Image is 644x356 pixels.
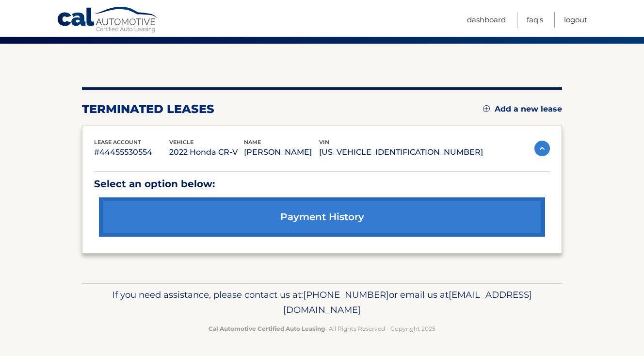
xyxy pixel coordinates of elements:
[99,197,545,237] a: payment history
[82,102,214,116] h2: terminated leases
[57,6,159,34] a: Cal Automotive
[88,287,556,318] p: If you need assistance, please contact us at: or email us at
[94,139,141,146] span: lease account
[483,105,490,112] img: add.svg
[527,12,543,28] a: FAQ's
[483,104,562,114] a: Add a new lease
[534,141,550,156] img: accordion-active.svg
[169,139,193,146] span: vehicle
[244,146,319,159] p: [PERSON_NAME]
[244,139,261,146] span: name
[564,12,587,28] a: Logout
[319,139,329,146] span: vin
[88,324,556,334] p: - All Rights Reserved - Copyright 2025
[94,176,550,193] p: Select an option below:
[303,289,389,300] span: [PHONE_NUMBER]
[319,146,483,159] p: [US_VEHICLE_IDENTIFICATION_NUMBER]
[94,146,169,159] p: #44455530554
[209,325,325,332] strong: Cal Automotive Certified Auto Leasing
[169,146,244,159] p: 2022 Honda CR-V
[467,12,506,28] a: Dashboard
